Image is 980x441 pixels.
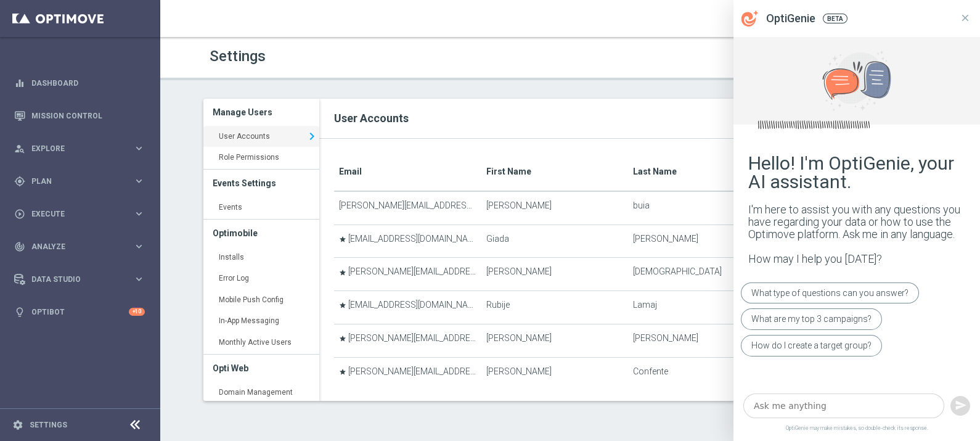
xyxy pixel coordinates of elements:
[14,144,145,154] button: person_search Explore keyboard_arrow_right
[133,241,145,252] i: keyboard_arrow_right
[339,302,346,309] i: star
[203,268,319,290] a: Error Log
[14,111,145,121] button: Mission Control
[203,310,319,332] a: In-App Messaging
[628,324,775,357] td: [PERSON_NAME]
[213,220,310,247] h3: Optimobile
[203,382,319,404] a: Domain Management
[334,191,481,225] td: [PERSON_NAME][EMAIL_ADDRESS][DOMAIN_NAME]
[31,99,145,132] a: Mission Control
[133,208,145,220] i: keyboard_arrow_right
[823,14,847,23] span: BETA
[31,145,133,152] span: Explore
[741,308,882,330] div: What are my top 3 campaigns?
[481,258,628,291] td: [PERSON_NAME]
[758,120,881,130] img: Wavey line detail
[628,291,775,324] td: Lamaj
[14,176,133,187] div: Plan
[14,208,25,220] i: play_circle_outline
[733,423,980,441] span: OptiGenie may make mistakes, so double-check its response.
[213,170,310,197] h3: Events Settings
[31,67,145,99] a: Dashboard
[334,258,481,291] td: [PERSON_NAME][EMAIL_ADDRESS][DOMAIN_NAME]
[633,167,677,176] translate: Last Name
[304,127,319,146] i: keyboard_arrow_right
[334,291,481,324] td: [EMAIL_ADDRESS][DOMAIN_NAME]
[628,357,775,390] td: Confente
[31,276,133,283] span: Data Studio
[14,143,133,154] div: Explore
[334,324,481,357] td: [PERSON_NAME][EMAIL_ADDRESS][PERSON_NAME][DOMAIN_NAME]
[14,307,145,317] button: lightbulb Optibot +10
[14,295,145,328] div: Optibot
[14,242,145,252] button: track_changes Analyze keyboard_arrow_right
[213,99,310,126] h3: Manage Users
[741,282,919,304] div: What type of questions can you answer?
[748,252,882,265] b: How may I help you [DATE]?
[748,204,965,240] div: I'm here to assist you with any questions you have regarding your data or how to use the Optimove...
[339,368,346,376] i: star
[203,197,319,219] a: Events
[339,269,346,276] i: star
[12,419,23,431] i: settings
[481,291,628,324] td: Rubije
[133,273,145,285] i: keyboard_arrow_right
[14,307,25,318] i: lightbulb
[14,143,25,154] i: person_search
[203,126,319,148] a: User Accounts
[30,421,67,429] a: Settings
[14,67,145,99] div: Dashboard
[129,308,145,316] div: +10
[203,289,319,311] a: Mobile Push Config
[31,243,133,250] span: Analyze
[14,209,145,219] button: play_circle_outline Execute keyboard_arrow_right
[31,210,133,218] span: Execute
[770,50,943,112] img: OptiGenie Welcome Hero Banner
[334,225,481,258] td: [EMAIL_ADDRESS][DOMAIN_NAME]
[31,295,129,328] a: Optibot
[213,355,310,382] h3: Opti Web
[14,241,133,252] div: Analyze
[203,147,319,169] a: Role Permissions
[339,236,346,243] i: star
[334,357,481,390] td: [PERSON_NAME][EMAIL_ADDRESS][DOMAIN_NAME]
[481,357,628,390] td: [PERSON_NAME]
[628,258,775,291] td: [DEMOGRAPHIC_DATA]
[14,274,145,284] button: Data Studio keyboard_arrow_right
[741,335,882,357] div: How do I create a target group?
[203,247,319,269] a: Installs
[14,99,145,132] div: Mission Control
[339,335,346,342] i: star
[133,175,145,187] i: keyboard_arrow_right
[481,191,628,225] td: [PERSON_NAME]
[203,332,319,354] a: Monthly Active Users
[628,225,775,258] td: [PERSON_NAME]
[14,274,133,285] div: Data Studio
[486,167,531,176] translate: First Name
[339,167,362,176] translate: Email
[481,324,628,357] td: [PERSON_NAME]
[14,176,145,186] button: gps_fixed Plan keyboard_arrow_right
[14,78,145,88] button: equalizer Dashboard
[133,142,145,154] i: keyboard_arrow_right
[14,176,25,187] i: gps_fixed
[14,241,25,252] i: track_changes
[481,225,628,258] td: Giada
[748,154,965,191] div: Hello! I'm OptiGenie, your AI assistant.
[14,208,133,220] div: Execute
[628,191,775,225] td: buia
[334,111,922,126] h2: User Accounts
[210,47,561,65] h1: Settings
[31,178,133,185] span: Plan
[741,10,759,27] svg: OptiGenie Icon
[14,78,25,89] i: equalizer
